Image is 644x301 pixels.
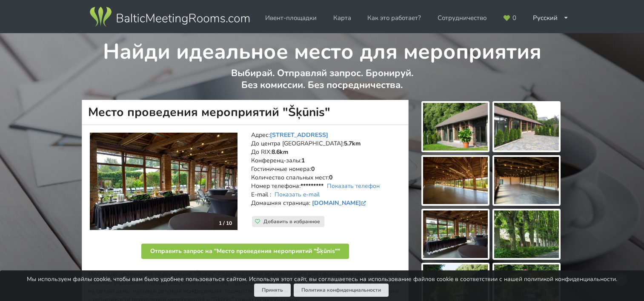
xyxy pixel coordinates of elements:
[512,15,516,21] span: 0
[270,131,328,139] a: [STREET_ADDRESS]
[251,131,402,216] address: Адрес: До центра [GEOGRAPHIC_DATA]: До RIX: Конференц-залы: Гостиничные номера: Количество спальн...
[327,10,357,26] a: Карта
[494,157,559,204] img: Место проведения мероприятий "Šķūnis" | Рига | Площадка для мероприятий - фото галереи
[214,217,237,230] div: 1 / 10
[423,103,488,150] img: Место проведения мероприятий "Šķūnis" | Рига | Площадка для мероприятий - фото галереи
[82,33,562,65] h1: Найди идеальное место для мероприятия
[423,210,488,258] img: Место проведения мероприятий "Šķūnis" | Рига | Площадка для мероприятий - фото галереи
[141,244,349,259] button: Отправить запрос на "Место проведения мероприятий "Šķūnis""
[259,10,323,26] a: Ивент-площадки
[275,190,320,199] a: Показать e-mail
[361,10,427,26] a: Как это работает?
[294,284,389,297] a: Политика конфиденциальности
[312,199,368,207] a: [DOMAIN_NAME]
[527,10,575,26] div: Русский
[254,284,291,297] button: Принять
[494,103,559,150] img: Место проведения мероприятий "Šķūnis" | Рига | Площадка для мероприятий - фото галереи
[263,218,320,225] span: Добавить в избранное
[90,133,238,230] a: Необычные места | Рига | Место проведения мероприятий "Šķūnis" 1 / 10
[88,5,251,29] img: Baltic Meeting Rooms
[82,67,562,100] p: Выбирай. Отправляй запрос. Бронируй. Без комиссии. Без посредничества.
[432,10,492,26] a: Сотрудничество
[329,173,332,182] strong: 0
[311,165,315,173] strong: 0
[90,133,238,230] img: Необычные места | Рига | Место проведения мероприятий "Šķūnis"
[272,148,288,156] strong: 8.6km
[344,139,361,148] strong: 5.7km
[494,210,559,258] img: Место проведения мероприятий "Šķūnis" | Рига | Площадка для мероприятий - фото галереи
[423,157,488,204] img: Место проведения мероприятий "Šķūnis" | Рига | Площадка для мероприятий - фото галереи
[301,156,305,165] strong: 1
[82,100,409,125] h1: Место проведения мероприятий "Šķūnis"
[327,182,380,190] a: Показать телефон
